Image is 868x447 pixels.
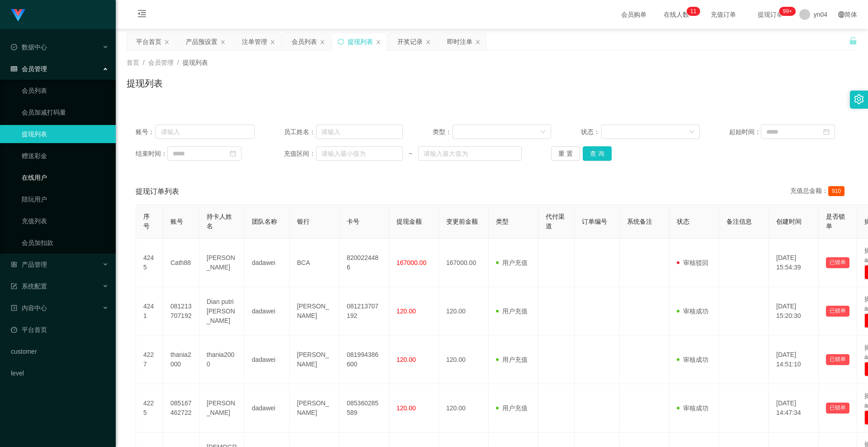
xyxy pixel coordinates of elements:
i: 图标: close [270,39,275,45]
td: [DATE] 15:54:39 [769,239,819,287]
td: 085360285589 [340,384,389,433]
td: 8200224486 [340,239,389,287]
span: 账号 [170,218,183,225]
span: 910 [828,186,844,196]
td: [PERSON_NAME] [290,384,340,433]
span: 序号 [143,213,150,230]
span: 用户充值 [496,259,528,266]
td: dadawei [245,287,290,336]
h1: 提现列表 [127,77,163,90]
td: thania2000 [163,336,199,384]
td: thania2000 [199,336,245,384]
a: 在线用户 [22,168,108,187]
sup: 11 [687,7,700,16]
div: 平台首页 [136,33,161,50]
span: 用户充值 [496,308,528,315]
span: 会员管理 [11,65,47,72]
td: [PERSON_NAME] [290,287,340,336]
span: 在线人数 [659,11,693,18]
span: 会员管理 [148,59,174,66]
td: 120.00 [439,287,489,336]
i: 图标: close [425,39,431,45]
i: 图标: close [320,39,325,45]
span: 系统备注 [627,218,652,225]
span: / [143,59,145,66]
a: 会员列表 [22,82,108,100]
td: [DATE] 15:20:30 [769,287,819,336]
td: Dian putri [PERSON_NAME] [199,287,245,336]
span: 卡号 [347,218,359,225]
i: 图标: down [689,129,694,135]
i: 图标: calendar [823,129,830,135]
td: [PERSON_NAME] [199,384,245,433]
td: [DATE] 14:51:10 [769,336,819,384]
span: 用户充值 [496,404,528,412]
span: 充值区间： [284,149,316,159]
span: 120.00 [396,356,416,363]
td: 4241 [136,287,163,336]
td: 081213707192 [340,287,389,336]
span: 审核成功 [677,356,708,363]
a: 陪玩用户 [22,190,108,208]
i: 图标: down [540,129,546,135]
button: 重 置 [551,146,580,161]
i: 图标: table [11,66,17,72]
a: 会员加扣款 [22,234,108,252]
span: 类型 [496,218,509,225]
span: 167000.00 [396,259,426,266]
td: 120.00 [439,336,489,384]
span: 员工姓名： [284,127,316,137]
td: BCA [290,239,340,287]
span: 账号： [136,127,156,137]
span: 代付渠道 [546,213,565,230]
span: 120.00 [396,308,416,315]
div: 提现列表 [348,33,373,50]
i: 图标: setting [854,94,864,104]
i: 图标: calendar [230,150,236,157]
span: 内容中心 [11,304,47,312]
span: 提现列表 [183,59,208,66]
i: 图标: appstore-o [11,261,17,268]
span: 数据中心 [11,43,47,51]
span: 产品管理 [11,261,47,268]
span: 首页 [127,59,139,66]
td: 167000.00 [439,239,489,287]
i: 图标: close [164,39,170,45]
input: 请输入最大值为 [418,146,521,161]
td: [PERSON_NAME] [290,336,340,384]
a: 会员加减打码量 [22,103,108,121]
span: 创建时间 [776,218,802,225]
span: 系统配置 [11,283,47,290]
i: 图标: close [475,39,481,45]
span: 提现金额 [396,218,422,225]
i: 图标: menu-fold [127,0,157,29]
span: 提现订单 [753,11,788,18]
button: 查 询 [583,146,612,161]
button: 已锁单 [826,354,849,365]
span: 状态 [677,218,689,225]
td: 081994386600 [340,336,389,384]
i: 图标: profile [11,305,17,311]
span: 持卡人姓名 [207,213,232,230]
i: 图标: form [11,283,17,289]
a: 充值列表 [22,212,108,230]
div: 产品预设置 [186,33,217,50]
span: 状态： [581,127,601,137]
button: 已锁单 [826,403,849,413]
i: 图标: global [838,11,844,18]
td: 4225 [136,384,163,433]
span: 起始时间： [729,127,761,137]
i: 图标: close [220,39,226,45]
td: dadawei [245,239,290,287]
span: 类型： [433,127,453,137]
div: 充值总金额： [790,186,848,197]
span: 用户充值 [496,356,528,363]
span: 审核成功 [677,404,708,412]
span: / [177,59,179,66]
td: Cath88 [163,239,199,287]
div: 开奖记录 [397,33,423,50]
span: 120.00 [396,404,416,412]
a: 图标: dashboard平台首页 [11,321,108,339]
p: 1 [690,7,693,16]
button: 已锁单 [826,257,849,268]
